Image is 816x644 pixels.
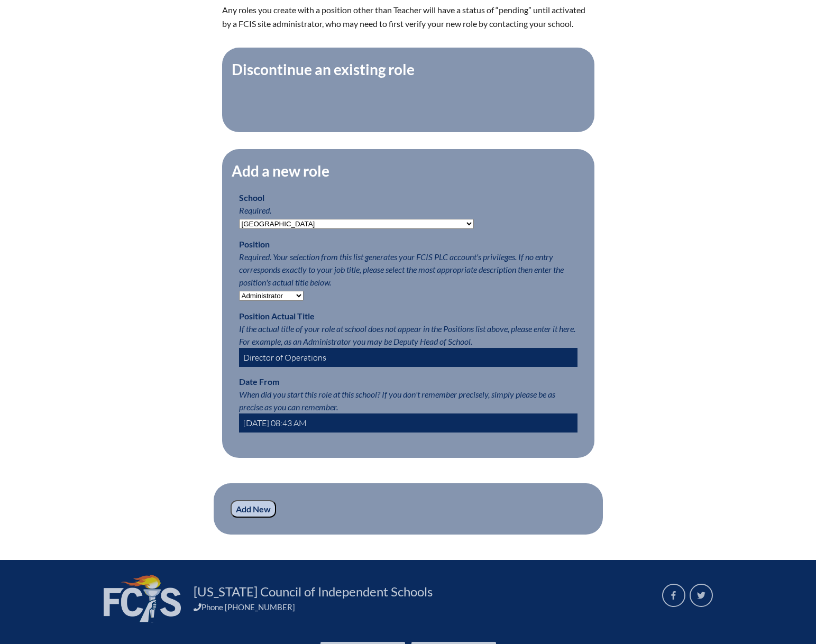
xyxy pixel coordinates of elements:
[222,3,594,31] p: Any roles you create with a position other than Teacher will have a status of “pending” until act...
[239,252,564,287] span: Required. Your selection from this list generates your FCIS PLC account's privileges. If no entry...
[239,192,264,203] label: School
[239,205,271,215] span: Required.
[239,376,279,387] label: Date From
[231,500,276,518] input: Add New
[194,602,649,612] div: Phone [PHONE_NUMBER]
[231,60,416,78] legend: Discontinue an existing role
[189,583,437,600] a: [US_STATE] Council of Independent Schools
[239,324,575,346] span: If the actual title of your role at school does not appear in the Positions list above, please en...
[239,311,315,321] label: Position Actual Title
[239,389,555,412] span: When did you start this role at this school? If you don't remember precisely, simply please be as...
[104,575,181,622] img: FCIS_logo_white
[231,162,331,180] legend: Add a new role
[239,239,270,249] label: Position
